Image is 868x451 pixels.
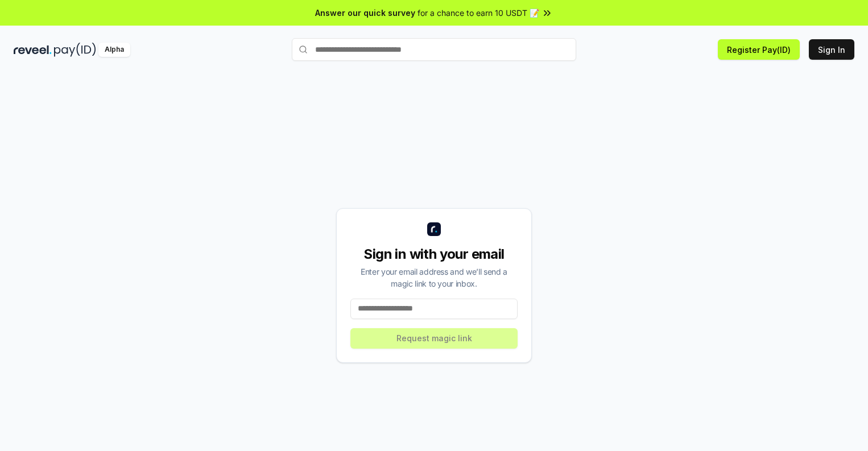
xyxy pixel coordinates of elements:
button: Register Pay(ID) [718,39,800,60]
div: Sign in with your email [350,245,518,263]
span: for a chance to earn 10 USDT 📝 [418,7,539,19]
div: Alpha [98,43,130,57]
img: reveel_dark [14,43,52,57]
img: logo_small [427,222,441,236]
span: Answer our quick survey [315,7,415,19]
div: Enter your email address and we’ll send a magic link to your inbox. [350,266,518,289]
img: pay_id [54,43,96,57]
button: Sign In [809,39,854,60]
